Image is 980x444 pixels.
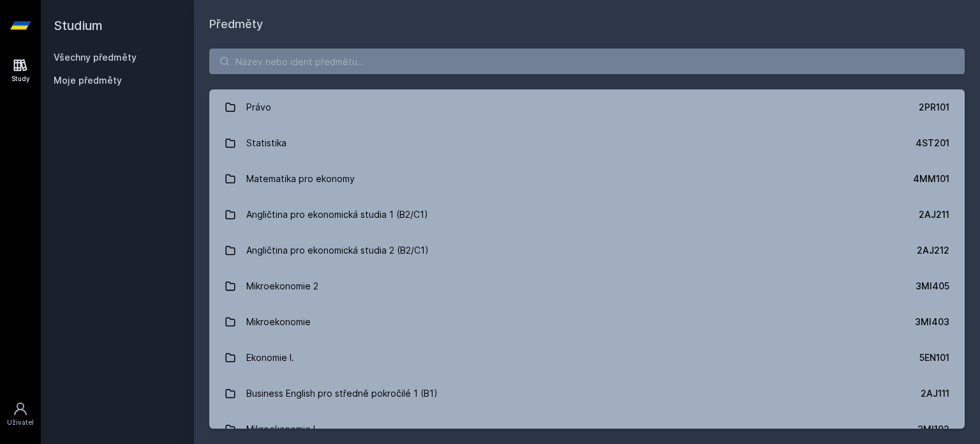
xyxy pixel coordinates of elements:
[54,52,137,63] a: Všechny předměty
[246,417,315,442] div: Mikroekonomie I
[917,423,949,436] div: 3MI102
[246,202,428,227] div: Angličtina pro ekonomická studia 1 (B2/C1)
[246,273,318,299] div: Mikroekonomie 2
[209,268,965,304] a: Mikroekonomie 2 3MI405
[919,208,949,221] div: 2AJ211
[246,166,355,192] div: Matematika pro ekonomy
[913,172,949,185] div: 4MM101
[11,74,30,84] div: Study
[919,351,949,364] div: 5EN101
[921,387,949,400] div: 2AJ111
[209,304,965,340] a: Mikroekonomie 3MI403
[209,197,965,233] a: Angličtina pro ekonomická studia 1 (B2/C1) 2AJ211
[246,309,311,335] div: Mikroekonomie
[915,316,949,328] div: 3MI403
[246,381,438,406] div: Business English pro středně pokročilé 1 (B1)
[209,89,965,125] a: Právo 2PR101
[209,340,965,376] a: Ekonomie I. 5EN101
[246,345,294,371] div: Ekonomie I.
[916,280,949,293] div: 3MI405
[7,418,34,427] div: Uživatel
[209,49,965,74] input: Název nebo ident předmětu…
[246,130,286,156] div: Statistika
[3,51,38,90] a: Study
[209,15,965,33] h1: Předměty
[3,395,38,434] a: Uživatel
[917,244,949,257] div: 2AJ212
[209,125,965,161] a: Statistika 4ST201
[54,74,122,87] span: Moje předměty
[916,137,949,149] div: 4ST201
[209,161,965,197] a: Matematika pro ekonomy 4MM101
[246,238,429,263] div: Angličtina pro ekonomická studia 2 (B2/C1)
[209,376,965,411] a: Business English pro středně pokročilé 1 (B1) 2AJ111
[209,233,965,268] a: Angličtina pro ekonomická studia 2 (B2/C1) 2AJ212
[246,95,271,120] div: Právo
[919,101,949,114] div: 2PR101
